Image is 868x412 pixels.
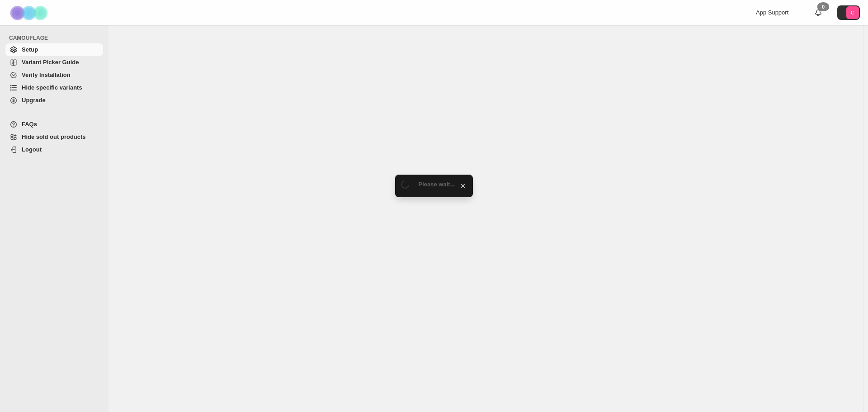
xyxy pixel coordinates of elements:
span: Hide specific variants [22,84,82,91]
span: Avatar with initials C [846,6,859,19]
a: Verify Installation [5,69,103,81]
a: Variant Picker Guide [5,56,103,69]
a: FAQs [5,118,103,131]
span: Variant Picker Guide [22,59,79,66]
text: C [851,10,854,15]
span: FAQs [22,121,37,128]
a: Logout [5,143,103,156]
a: Setup [5,43,103,56]
a: Hide sold out products [5,131,103,143]
a: 0 [814,8,823,17]
span: Upgrade [22,97,46,104]
span: Please wait... [419,181,455,188]
a: Hide specific variants [5,81,103,94]
span: Verify Installation [22,71,71,78]
img: Camouflage [7,0,52,25]
span: CAMOUFLAGE [9,34,104,42]
div: 0 [817,2,829,11]
span: Logout [22,146,42,153]
a: Upgrade [5,94,103,107]
span: App Support [756,9,788,16]
button: Avatar with initials C [837,5,860,20]
span: Hide sold out products [22,133,86,140]
span: Setup [22,46,38,53]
